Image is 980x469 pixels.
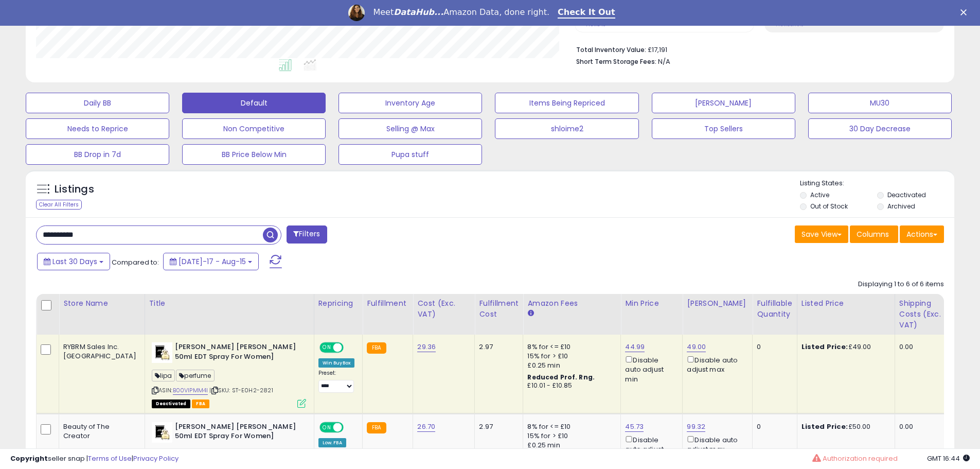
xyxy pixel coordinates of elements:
label: Archived [887,202,915,211]
span: ON [320,423,333,431]
b: Short Term Storage Fees: [576,57,656,66]
button: Selling @ Max [338,118,482,139]
span: OFF [342,343,358,352]
div: 0.00 [899,342,949,352]
span: Compared to: [112,257,159,267]
div: Clear All Filters [36,200,82,210]
i: DataHub... [394,7,443,17]
a: 44.99 [625,342,645,352]
li: £17,191 [576,43,936,55]
button: Default [182,93,326,113]
strong: Copyright [10,454,48,463]
button: Needs to Reprice [26,118,169,139]
div: 15% for > £10 [527,431,613,441]
button: Daily BB [26,93,169,113]
div: Title [149,298,310,309]
label: Active [810,190,829,199]
button: Inventory Age [338,93,482,113]
div: 8% for <= £10 [527,422,613,431]
button: [DATE]-17 - Aug-15 [163,253,259,270]
b: [PERSON_NAME] [PERSON_NAME] 50ml EDT Spray For Women] [175,342,300,364]
div: Disable auto adjust min [625,434,674,464]
b: Reduced Prof. Rng. [527,373,595,381]
div: Meet Amazon Data, done right. [373,7,549,18]
button: Non Competitive [182,118,326,139]
span: ON [320,343,333,352]
p: Listing States: [800,179,954,188]
div: [PERSON_NAME] [687,298,748,309]
b: Listed Price: [801,342,848,352]
div: Beauty of The Creator [63,422,137,441]
div: RYBRM Sales Inc. [GEOGRAPHIC_DATA] [63,342,137,361]
div: £49.00 [801,342,887,352]
small: FBA [367,342,386,354]
h5: Listings [55,182,94,197]
div: Fulfillment Cost [479,298,519,320]
button: BB Price Below Min [182,144,326,165]
div: 0 [757,422,789,431]
div: Repricing [318,298,359,309]
span: lipa [152,370,175,381]
div: Disable auto adjust max [687,434,744,454]
div: Disable auto adjust min [625,354,674,384]
button: Filters [287,225,327,244]
div: Store Name [63,298,140,309]
span: 2025-09-15 16:44 GMT [927,454,970,463]
div: £50.00 [801,422,887,431]
b: Listed Price: [801,422,848,431]
small: Amazon Fees. [527,309,533,318]
div: 15% for > £10 [527,352,613,361]
span: Authorization required [823,454,898,463]
div: £0.25 min [527,361,613,370]
a: Terms of Use [88,454,132,463]
span: All listings that are unavailable for purchase on Amazon for any reason other than out-of-stock [152,399,191,408]
span: [DATE]-17 - Aug-15 [179,256,246,267]
div: ASIN: [152,342,306,407]
div: Min Price [625,298,678,309]
span: OFF [342,423,358,431]
span: Last 30 Days [52,256,97,267]
button: 30 Day Decrease [808,118,952,139]
div: 2.97 [479,342,515,352]
div: 2.97 [479,422,515,431]
div: 0.00 [899,422,949,431]
a: 99.32 [687,422,705,432]
a: Check It Out [558,7,615,19]
a: 49.00 [687,342,706,352]
button: Top Sellers [652,118,795,139]
div: Close [960,9,971,15]
button: Save View [795,225,848,243]
button: Last 30 Days [37,253,110,270]
a: B00VIPMM4I [173,386,208,395]
span: FBA [192,399,209,408]
div: seller snap | | [10,454,179,464]
div: Shipping Costs (Exc. VAT) [899,298,952,331]
a: 29.36 [417,342,436,352]
span: N/A [658,57,670,66]
a: Privacy Policy [133,454,179,463]
b: Total Inventory Value: [576,45,646,54]
div: Preset: [318,370,355,393]
div: Win BuyBox [318,358,355,368]
img: Profile image for Georgie [348,5,365,21]
div: Listed Price [801,298,890,309]
button: MU30 [808,93,952,113]
button: Actions [900,225,944,243]
div: 0 [757,342,789,352]
button: Pupa stuff [338,144,482,165]
div: Cost (Exc. VAT) [417,298,470,320]
div: Disable auto adjust max [687,354,744,374]
a: 45.73 [625,422,644,432]
a: 26.70 [417,422,435,432]
div: £10.01 - £10.85 [527,381,613,390]
span: perfume [176,370,214,381]
button: Columns [850,225,898,243]
button: BB Drop in 7d [26,144,169,165]
div: Low. FBA [318,438,346,447]
small: FBA [367,422,386,433]
img: 41ew5J9li5L._SL40_.jpg [152,422,172,443]
span: | SKU: ST-E0H2-2821 [209,386,273,394]
span: Columns [857,229,889,239]
div: Displaying 1 to 6 of 6 items [858,280,944,289]
div: 8% for <= £10 [527,342,613,352]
